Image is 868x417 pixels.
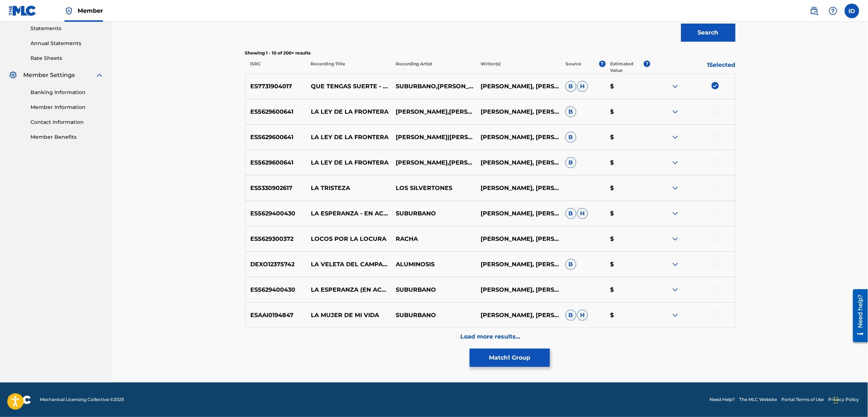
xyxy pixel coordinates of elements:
[476,209,561,218] p: [PERSON_NAME], [PERSON_NAME]
[644,61,650,67] span: ?
[246,209,307,218] p: ES5629400430
[807,4,822,18] a: Public Search
[246,286,307,294] p: ES5629400430
[832,382,868,417] div: Widget de chat
[30,54,104,62] a: Rate Sheets
[565,259,576,270] span: B
[605,158,650,167] p: $
[671,209,680,218] img: expand
[605,286,650,294] p: $
[95,71,104,80] img: expand
[671,158,680,167] img: expand
[845,4,859,18] div: User Menu
[832,382,868,417] iframe: Chat Widget
[712,82,719,89] img: deselect
[391,260,476,269] p: ALUMINOSIS
[834,389,838,411] div: Arrastrar
[810,7,819,15] img: search
[565,106,576,117] span: B
[650,61,735,74] p: 1 Selected
[78,7,103,15] span: Member
[565,208,576,219] span: B
[65,7,73,15] img: Top Rightsholder
[476,82,561,91] p: [PERSON_NAME], [PERSON_NAME]
[306,184,391,193] p: LA TRISTEZA
[605,133,650,142] p: $
[246,108,307,116] p: ES5629600641
[681,24,736,42] button: Search
[306,108,391,116] p: LA LEY DE LA FRONTERA
[782,397,824,403] a: Portal Terms of Use
[30,89,104,96] a: Banking Information
[605,260,650,269] p: $
[476,235,561,243] p: [PERSON_NAME], [PERSON_NAME]
[476,260,561,269] p: [PERSON_NAME], [PERSON_NAME], [PERSON_NAME], [PERSON_NAME]
[246,260,307,269] p: DEXO12375742
[671,260,680,269] img: expand
[829,7,838,15] img: help
[391,235,476,243] p: RACHA
[306,61,391,74] p: Recording Title
[391,158,476,167] p: [PERSON_NAME],[PERSON_NAME]
[30,40,104,47] a: Annual Statements
[245,61,306,74] p: ISRC
[826,4,840,18] div: Help
[306,286,391,294] p: LA ESPERANZA (EN ACÚSTICO)
[671,286,680,294] img: expand
[565,81,576,92] span: B
[671,108,680,116] img: expand
[476,108,561,116] p: [PERSON_NAME], [PERSON_NAME], [PERSON_NAME], [PERSON_NAME]
[9,71,17,80] img: Member Settings
[306,260,391,269] p: LA VELETA DEL CAMPANAR
[246,184,307,193] p: ES5330902617
[30,25,104,32] a: Statements
[577,310,588,321] span: H
[565,61,581,74] p: Source
[599,61,606,67] span: ?
[671,235,680,243] img: expand
[577,208,588,219] span: H
[476,184,561,193] p: [PERSON_NAME], [PERSON_NAME], [PERSON_NAME]
[306,82,391,91] p: QUE TENGAS SUERTE - RERECORDED
[391,108,476,116] p: [PERSON_NAME],[PERSON_NAME]
[23,71,75,80] span: Member Settings
[391,286,476,294] p: SUBURBANO
[470,349,550,367] button: Match1 Group
[246,158,307,167] p: ES5629600641
[246,235,307,243] p: ES5629300372
[30,133,104,141] a: Member Benefits
[306,235,391,243] p: LOCOS POR LA LOCURA
[476,286,561,294] p: [PERSON_NAME], [PERSON_NAME]
[391,184,476,193] p: LOS SILVERTONES
[246,311,307,320] p: ESAAI0194847
[671,184,680,193] img: expand
[460,333,520,341] p: Load more results...
[605,108,650,116] p: $
[828,397,859,403] a: Privacy Policy
[605,311,650,320] p: $
[306,158,391,167] p: LA LEY DE LA FRONTERA
[476,61,561,74] p: Writer(s)
[476,158,561,167] p: [PERSON_NAME], [PERSON_NAME]
[740,397,777,403] a: The MLC Website
[577,81,588,92] span: H
[391,133,476,142] p: [PERSON_NAME]|[PERSON_NAME]
[391,61,476,74] p: Recording Artist
[710,397,735,403] a: Need Help?
[671,133,680,142] img: expand
[605,82,650,91] p: $
[30,118,104,126] a: Contact Information
[671,82,680,91] img: expand
[565,157,576,168] span: B
[30,104,104,111] a: Member Information
[245,50,736,56] p: Showing 1 - 10 of 200+ results
[9,396,31,404] img: logo
[306,311,391,320] p: LA MUJER DE MI VIDA
[671,311,680,320] img: expand
[476,133,561,142] p: [PERSON_NAME], [PERSON_NAME]
[565,132,576,143] span: B
[391,311,476,320] p: SUBURBANO
[40,397,124,403] span: Mechanical Licensing Collective © 2025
